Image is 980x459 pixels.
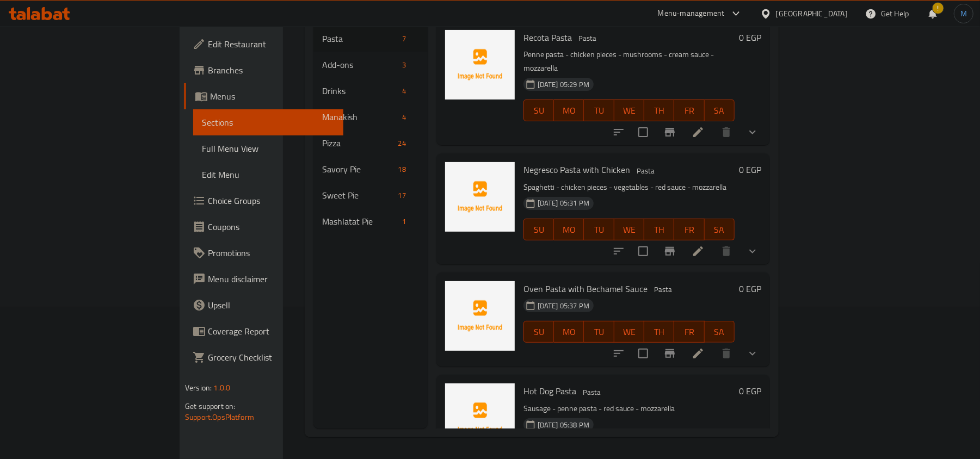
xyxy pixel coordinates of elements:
[322,110,398,123] span: Manakish
[632,164,659,177] div: Pasta
[445,281,515,351] img: Oven Pasta with Bechamel Sauce
[739,162,761,177] h6: 0 EGP
[657,238,683,264] button: Branch-specific-item
[184,292,343,318] a: Upsell
[558,324,580,340] span: MO
[208,220,335,233] span: Coupons
[746,126,759,139] svg: Show Choices
[692,347,705,360] a: Edit menu item
[398,86,410,96] span: 4
[960,8,967,20] span: M
[523,100,554,121] button: SU
[674,321,704,343] button: FR
[658,7,725,20] div: Menu-management
[674,219,704,240] button: FR
[202,168,335,181] span: Edit Menu
[322,58,398,71] span: Add-ons
[523,321,554,343] button: SU
[208,64,335,77] span: Branches
[614,321,644,343] button: WE
[184,266,343,292] a: Menu disclaimer
[644,100,674,121] button: TH
[739,281,761,296] h6: 0 EGP
[746,347,759,360] svg: Show Choices
[394,189,410,202] div: items
[644,321,674,343] button: TH
[398,84,410,97] div: items
[588,324,609,340] span: TU
[614,219,644,240] button: WE
[184,57,343,83] a: Branches
[574,32,601,45] span: Pasta
[394,164,410,175] span: 18
[713,238,739,264] button: delete
[709,103,730,119] span: SA
[202,116,335,129] span: Sections
[523,219,554,240] button: SU
[713,340,739,367] button: delete
[185,399,235,413] span: Get support on:
[313,52,428,78] div: Add-ons3
[445,30,515,100] img: Recota Pasta
[533,301,594,311] span: [DATE] 05:37 PM
[554,100,584,121] button: MO
[528,324,550,340] span: SU
[558,103,580,119] span: MO
[398,60,410,70] span: 3
[578,386,605,399] span: Pasta
[313,26,428,52] div: Pasta7
[313,156,428,182] div: Savory Pie18
[184,318,343,344] a: Coverage Report
[523,281,648,297] span: Oven Pasta with Bechamel Sauce
[184,240,343,266] a: Promotions
[398,58,410,71] div: items
[776,8,848,20] div: [GEOGRAPHIC_DATA]
[523,48,735,75] p: Penne pasta - chicken pieces - mushrooms - cream sauce - mozzarella
[193,109,343,135] a: Sections
[739,119,766,145] button: show more
[705,219,735,240] button: SA
[574,32,601,45] div: Pasta
[650,283,676,296] span: Pasta
[208,272,335,286] span: Menu disclaimer
[322,215,398,228] div: Mashlatat Pie
[322,189,393,202] span: Sweet Pie
[322,137,393,150] span: Pizza
[674,100,704,121] button: FR
[398,215,410,228] div: items
[322,84,398,97] span: Drinks
[208,325,335,338] span: Coverage Report
[554,321,584,343] button: MO
[533,198,594,208] span: [DATE] 05:31 PM
[632,342,655,365] span: Select to update
[588,222,609,238] span: TU
[523,29,572,46] span: Recota Pasta
[584,100,614,121] button: TU
[523,181,735,194] p: Spaghetti - chicken pieces - vegetables - red sauce - mozzarella
[202,142,335,155] span: Full Menu View
[398,34,410,44] span: 7
[394,137,410,150] div: items
[619,103,640,119] span: WE
[322,32,398,45] span: Pasta
[184,344,343,370] a: Grocery Checklist
[208,194,335,207] span: Choice Groups
[394,163,410,176] div: items
[394,138,410,148] span: 24
[313,104,428,130] div: Manakish4
[649,222,670,238] span: TH
[650,283,676,296] div: Pasta
[657,119,683,145] button: Branch-specific-item
[746,245,759,258] svg: Show Choices
[606,340,632,367] button: sort-choices
[709,324,730,340] span: SA
[632,121,655,144] span: Select to update
[705,100,735,121] button: SA
[523,383,576,399] span: Hot Dog Pasta
[208,351,335,364] span: Grocery Checklist
[739,30,761,45] h6: 0 EGP
[313,182,428,208] div: Sweet Pie17
[523,162,630,178] span: Negresco Pasta with Chicken
[208,299,335,312] span: Upsell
